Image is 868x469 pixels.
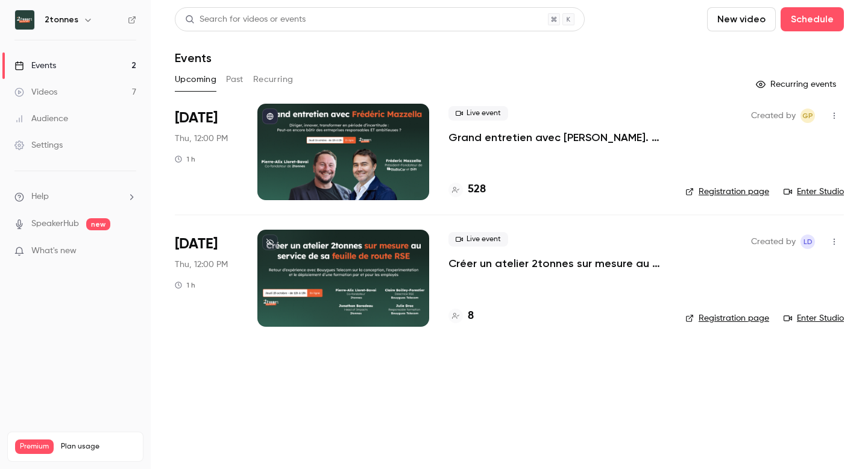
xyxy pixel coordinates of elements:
[448,308,474,324] a: 8
[448,106,508,121] span: Live event
[14,86,57,98] div: Videos
[14,60,56,72] div: Events
[448,232,508,247] span: Live event
[61,442,136,452] span: Plan usage
[185,13,306,26] div: Search for videos or events
[226,70,244,89] button: Past
[751,109,796,123] span: Created by
[800,234,815,249] span: Louis de Jabrun
[15,10,34,30] img: 2tonnes
[86,218,110,230] span: new
[781,7,844,31] button: Schedule
[31,245,77,257] span: What's new
[15,439,54,454] span: Premium
[707,7,776,31] button: New video
[175,280,195,290] div: 1 h
[175,109,218,128] span: [DATE]
[14,190,136,203] li: help-dropdown-opener
[685,312,769,324] a: Registration page
[14,113,68,125] div: Audience
[175,154,195,164] div: 1 h
[750,75,844,94] button: Recurring events
[468,181,486,198] h4: 528
[685,186,769,198] a: Registration page
[31,190,49,203] span: Help
[31,218,79,230] a: SpeakerHub
[784,312,844,324] a: Enter Studio
[804,234,813,249] span: Ld
[122,246,136,257] iframe: Noticeable Trigger
[175,51,212,65] h1: Events
[800,109,815,123] span: Gabrielle Piot
[448,181,486,198] a: 528
[253,70,294,89] button: Recurring
[175,133,228,145] span: Thu, 12:00 PM
[468,308,474,324] h4: 8
[175,230,238,326] div: Oct 23 Thu, 12:00 PM (Europe/Paris)
[175,104,238,200] div: Oct 16 Thu, 12:00 PM (Europe/Paris)
[45,14,78,26] h6: 2tonnes
[784,186,844,198] a: Enter Studio
[175,70,216,89] button: Upcoming
[751,234,796,249] span: Created by
[448,130,666,145] a: Grand entretien avec [PERSON_NAME]. Diriger, innover, transformer en période d’incertitude : peut...
[448,256,666,271] a: Créer un atelier 2tonnes sur mesure au service de sa feuille de route RSE
[175,259,228,271] span: Thu, 12:00 PM
[175,234,218,254] span: [DATE]
[14,139,63,151] div: Settings
[802,109,813,123] span: GP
